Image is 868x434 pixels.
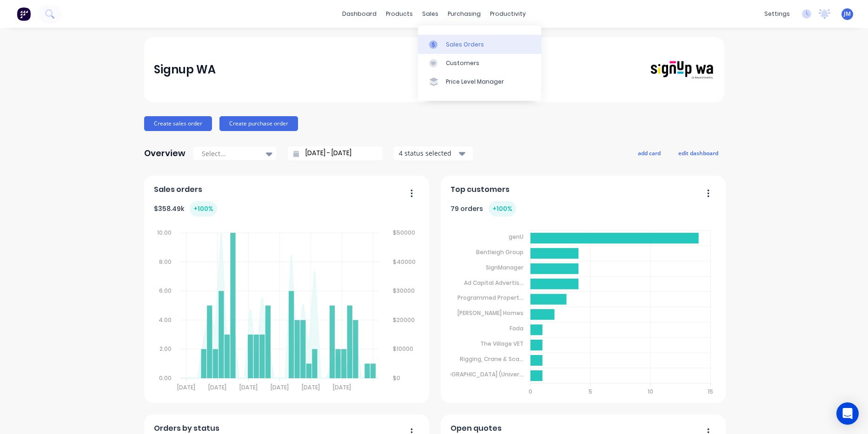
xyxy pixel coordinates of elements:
a: dashboard [338,7,381,21]
tspan: [PERSON_NAME] Homes [457,309,523,317]
tspan: genU [509,233,523,241]
tspan: [DATE] [239,383,258,391]
div: Customers [446,59,479,67]
tspan: Fada [510,324,523,332]
div: settings [760,7,795,21]
button: 4 status selected [394,146,473,160]
tspan: 0.00 [159,374,172,382]
tspan: 15 [708,388,714,395]
img: Signup WA [649,60,714,80]
a: Sales Orders [418,35,541,53]
div: $ 358.49k [154,201,217,217]
div: + 100 % [489,201,516,217]
tspan: [DATE] [177,383,195,391]
div: 79 orders [451,201,516,217]
button: Create purchase order [219,116,298,131]
div: products [381,7,417,21]
div: Sales Orders [446,40,484,49]
tspan: Programmed Propert... [457,294,523,302]
button: add card [632,147,667,159]
span: Open quotes [451,423,502,434]
div: Overview [144,144,186,163]
tspan: 10 [648,388,654,395]
tspan: SignManager [486,263,523,271]
tspan: $10000 [393,345,414,353]
tspan: 6.00 [159,287,172,295]
tspan: $0 [393,374,401,382]
div: 4 status selected [399,148,457,158]
tspan: $40000 [393,257,416,265]
tspan: $50000 [393,229,416,237]
div: productivity [485,7,530,21]
span: JM [844,10,851,18]
tspan: $20000 [393,316,415,324]
span: Orders by status [154,423,219,434]
div: Open Intercom Messenger [836,402,859,425]
tspan: [DATE] [271,383,289,391]
img: Factory [17,7,31,21]
tspan: [DATE] [208,383,226,391]
a: Customers [418,54,541,72]
tspan: $30000 [393,287,415,295]
div: Signup WA [154,60,216,79]
tspan: [DATE] [302,383,320,391]
span: Sales orders [154,184,202,195]
tspan: 0 [529,388,532,395]
div: Price Level Manager [446,78,504,86]
tspan: [PERSON_NAME][GEOGRAPHIC_DATA] (Univer... [393,370,523,378]
div: + 100 % [190,201,217,217]
tspan: 5 [589,388,592,395]
button: edit dashboard [672,147,724,159]
tspan: The Village VET [480,340,523,348]
tspan: 8.00 [159,257,172,265]
tspan: [DATE] [333,383,351,391]
button: Create sales order [144,116,212,131]
div: sales [417,7,443,21]
tspan: 2.00 [159,345,172,353]
a: Price Level Manager [418,72,541,91]
div: purchasing [443,7,485,21]
span: Top customers [451,184,510,195]
tspan: Ad Capital Advertis... [464,278,523,286]
tspan: Bentleigh Group [476,248,523,256]
tspan: 4.00 [159,316,172,324]
tspan: Rigging, Crane & Sca... [460,355,523,363]
tspan: 10.00 [157,229,172,237]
